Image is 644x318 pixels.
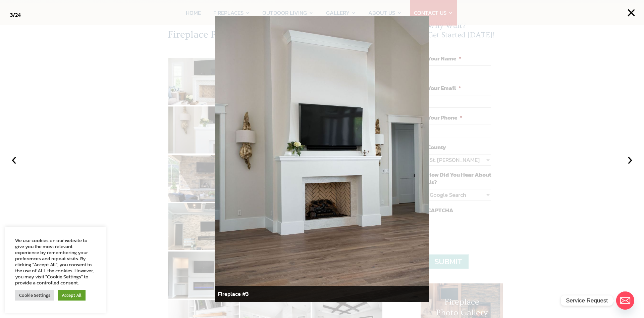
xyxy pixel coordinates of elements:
a: Cookie Settings [15,290,54,301]
div: We use cookies on our website to give you the most relevant experience by remembering your prefer... [15,237,96,286]
img: PGH_2670.jpg [215,16,429,302]
div: Fireplace #3 [215,286,429,302]
button: × [624,5,639,20]
a: Accept All [58,290,86,301]
button: ‹ [7,152,21,167]
a: Email [616,291,634,310]
button: › [623,152,637,167]
span: 24 [15,11,21,19]
span: 3 [10,11,13,19]
div: / [10,10,21,20]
